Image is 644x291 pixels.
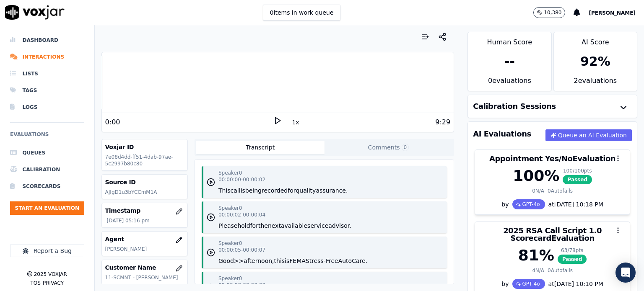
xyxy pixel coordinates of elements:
div: at [DATE] 10:10 PM [545,280,603,288]
p: Speaker 0 [218,240,242,247]
div: 100 / 100 pts [563,167,592,174]
span: 0 [402,144,409,151]
h3: Timestamp [105,206,184,215]
div: 81 % [518,247,554,264]
button: available [281,221,307,230]
h6: Evaluations [10,129,84,144]
div: -- [504,54,515,69]
button: recorded [262,186,288,195]
button: Please [218,221,237,230]
button: -Free [324,257,338,265]
a: Queues [10,144,84,161]
p: 10,380 [544,9,561,16]
button: >> [234,257,244,265]
div: 0 evaluation s [468,76,551,91]
h3: Calibration Sessions [473,103,556,110]
button: for [250,221,258,230]
a: Tags [10,82,84,99]
button: this [274,257,285,265]
p: Speaker 0 [218,275,242,282]
h3: 2025 RSA Call Script 1.0 Scorecard Evaluation [480,227,625,242]
h3: AI Evaluations [473,130,531,138]
button: Privacy [43,280,64,286]
button: the [258,221,268,230]
img: voxjar logo [5,5,65,20]
a: Lists [10,65,84,82]
div: Human Score [468,32,551,47]
p: 00:00:02 - 00:00:04 [218,211,265,218]
button: 10,380 [533,7,574,18]
div: AI Score [554,32,637,47]
a: Interactions [10,49,84,65]
button: 10,380 [533,7,565,18]
a: Calibration [10,161,84,178]
button: 0items in work queue [263,5,341,21]
div: GPT-4o [512,199,545,209]
button: 1x [290,116,301,128]
p: 00:00:05 - 00:00:07 [218,247,265,253]
span: Passed [558,255,587,264]
h3: Source ID [105,178,184,186]
button: for [288,186,296,195]
button: Stress [306,257,324,265]
p: AJIgD1u3bYCCmM1A [105,189,184,196]
button: [PERSON_NAME] [589,8,644,18]
button: is [285,257,289,265]
button: Start an Evaluation [10,201,84,215]
button: This [218,186,231,195]
button: call [231,186,241,195]
p: Speaker 0 [218,205,242,211]
div: 9:29 [435,117,450,127]
button: being [245,186,262,195]
p: Speaker 0 [218,170,242,176]
button: FEMA [289,257,306,265]
p: 2025 Voxjar [34,271,67,278]
div: 2 evaluation s [554,76,637,91]
div: 63 / 78 pts [558,247,587,254]
button: TOS [31,280,41,286]
p: 00:00:07 - 00:00:08 [218,282,265,288]
div: 0 Autofails [548,267,573,274]
button: is [241,186,245,195]
button: assurance. [316,186,348,195]
h3: Agent [105,235,184,243]
p: 00:00:00 - 00:00:02 [218,176,265,183]
div: 0:00 [105,117,120,127]
button: service [307,221,328,230]
p: [DATE] 05:16 pm [107,217,184,224]
div: 0 N/A [532,188,544,194]
button: next [268,221,281,230]
a: Scorecards [10,178,84,195]
button: Queue an AI Evaluation [545,129,632,141]
h3: Voxjar ID [105,143,184,151]
a: Dashboard [10,32,84,49]
div: by [475,199,630,214]
div: at [DATE] 10:18 PM [545,200,603,209]
div: 0 Autofails [548,188,573,194]
div: GPT-4o [512,279,545,289]
p: 7e08d4dd-ff51-4dab-97ae-5c2997b80c80 [105,154,184,167]
h3: Customer Name [105,263,184,272]
button: Comments [325,141,453,154]
span: Passed [563,175,592,184]
button: Care. [352,257,367,265]
button: hold [237,221,250,230]
p: [PERSON_NAME] [105,246,184,252]
a: Logs [10,99,84,116]
button: quality [296,186,316,195]
div: 100 % [513,167,559,184]
button: afternoon, [244,257,274,265]
div: Open Intercom Messenger [615,263,636,283]
div: 4 N/A [532,267,544,274]
button: Report a Bug [10,245,84,257]
div: 92 % [580,54,610,69]
button: Good [218,257,234,265]
p: 11-SCMNT - [PERSON_NAME] [105,274,184,281]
